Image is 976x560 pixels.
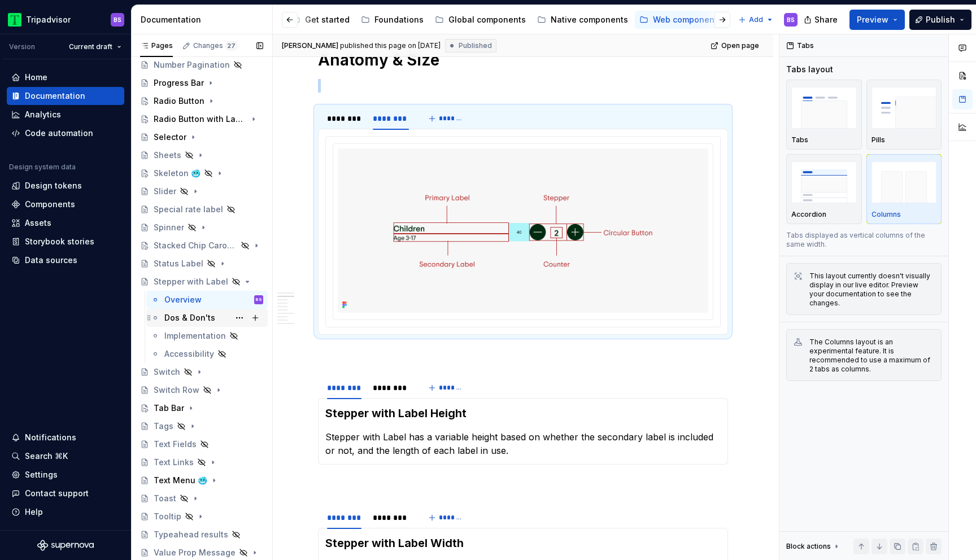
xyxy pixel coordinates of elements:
a: Documentation [7,87,124,105]
div: Value Prop Message [154,547,236,558]
div: Data sources [25,255,77,266]
section-item: Column 1 [325,405,721,457]
a: Data sources [7,251,124,269]
a: Selector [136,128,268,146]
div: BS [256,294,262,305]
button: Help [7,503,124,521]
a: Stepper with Label [136,273,268,291]
div: Components [25,199,75,210]
a: Implementation [146,327,268,345]
a: Switch Row [136,381,268,399]
p: Stepper with Label has a variable height based on whether the secondary label is included or not,... [325,430,721,457]
div: Radio Button [154,95,204,107]
div: Text Fields [154,439,197,450]
button: Contact support [7,484,124,502]
a: Text Menu 🥶 [136,471,268,489]
a: Number Pagination [136,56,268,74]
div: Get started [305,14,350,25]
a: Design tokens [7,177,124,195]
a: Status Label [136,255,268,273]
a: Get started [287,11,354,29]
button: Preview [849,10,905,30]
div: Pages [140,41,173,50]
a: Analytics [7,106,124,124]
div: Native components [551,14,628,25]
a: Dos & Don'ts [146,309,268,327]
button: Search ⌘K [7,447,124,465]
div: Selector [154,132,186,143]
a: Radio Button [136,92,268,110]
a: Accessibility [146,345,268,363]
div: published this page on [DATE] [340,41,441,50]
a: Spinner [136,218,268,237]
button: Add [735,12,777,28]
a: Typeahead results [136,526,268,544]
button: placeholderColumns [866,154,942,224]
span: Preview [857,14,888,25]
div: Help [25,506,43,518]
div: Web components [653,14,722,25]
div: Special rate label [154,204,223,215]
div: Page tree [169,8,622,31]
img: placeholder [872,161,937,203]
span: Published [459,41,492,50]
a: Web components [635,11,726,29]
a: Text Links [136,453,268,471]
div: Settings [25,469,58,480]
span: Share [814,14,838,25]
div: Tabs layout [786,64,833,75]
div: Spinner [154,222,184,233]
a: Global components [430,11,530,29]
div: Progress Bar [154,77,204,89]
img: placeholder [791,161,857,203]
span: [PERSON_NAME] [282,41,338,50]
div: Dos & Don'ts [164,312,215,323]
div: Block actions [786,542,831,551]
div: Documentation [141,14,268,25]
div: Notifications [25,432,76,443]
span: Publish [926,14,955,25]
div: Documentation [25,90,85,102]
div: Foundations [374,14,424,25]
span: 27 [225,41,237,50]
div: Text Links [154,457,194,468]
div: The Columns layout is an experimental feature. It is recommended to use a maximum of 2 tabs as co... [809,338,934,374]
span: Current draft [69,42,112,51]
a: OverviewBS [146,291,268,309]
button: Publish [909,10,971,30]
div: Tripadvisor [26,14,71,25]
div: Design system data [9,163,76,172]
div: Tags [154,421,173,432]
h1: Anatomy & Size [318,50,728,70]
div: BS [787,15,795,24]
a: Text Fields [136,435,268,453]
div: Switch Row [154,384,199,396]
div: Slider [154,186,176,197]
a: Sheets [136,146,268,164]
div: Assets [25,217,51,229]
a: Storybook stories [7,233,124,251]
div: Changes [193,41,237,50]
button: Notifications [7,428,124,447]
div: Switch [154,366,180,378]
a: Code automation [7,124,124,142]
div: Stepper with Label [154,276,228,287]
a: Radio Button with Label [136,110,268,128]
span: Open page [721,41,759,50]
div: Implementation [164,330,226,342]
a: Skeleton 🥶 [136,164,268,182]
button: Share [798,10,845,30]
svg: Supernova Logo [37,540,94,551]
div: Home [25,72,47,83]
div: BS [114,15,121,24]
div: Design tokens [25,180,82,191]
div: Contact support [25,488,89,499]
a: Tooltip [136,508,268,526]
span: Add [749,15,763,24]
div: Text Menu 🥶 [154,475,207,486]
a: Home [7,68,124,86]
div: Block actions [786,539,841,554]
h3: Stepper with Label Height [325,405,721,421]
button: placeholderAccordion [786,154,862,224]
div: Global components [448,14,526,25]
